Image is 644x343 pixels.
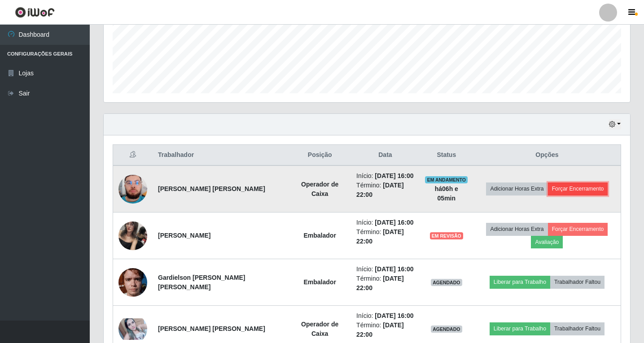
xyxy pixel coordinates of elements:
[490,322,550,335] button: Liberar para Trabalho
[303,232,336,239] strong: Embalador
[486,223,548,235] button: Adicionar Horas Extra
[158,232,210,239] strong: [PERSON_NAME]
[356,181,414,200] li: Término:
[356,227,414,246] li: Término:
[356,274,414,293] li: Término:
[303,278,336,286] strong: Embalador
[118,263,147,301] img: 1754441632912.jpeg
[420,145,473,166] th: Status
[550,322,605,335] button: Trabalhador Faltou
[356,311,414,321] li: Início:
[356,265,414,274] li: Início:
[301,181,338,197] strong: Operador de Caixa
[356,171,414,181] li: Início:
[425,176,468,183] span: EM ANDAMENTO
[289,145,351,166] th: Posição
[118,318,147,340] img: 1668045195868.jpeg
[548,223,608,235] button: Forçar Encerramento
[473,145,621,166] th: Opções
[158,185,265,192] strong: [PERSON_NAME] [PERSON_NAME]
[431,279,462,286] span: AGENDADO
[375,265,413,273] time: [DATE] 16:00
[118,164,147,215] img: 1755477381693.jpeg
[15,7,55,18] img: CoreUI Logo
[158,325,265,332] strong: [PERSON_NAME] [PERSON_NAME]
[356,321,414,339] li: Término:
[435,185,458,202] strong: há 06 h e 05 min
[158,274,245,291] strong: Gardielson [PERSON_NAME] [PERSON_NAME]
[430,232,463,239] span: EM REVISÃO
[486,182,548,195] button: Adicionar Horas Extra
[375,312,413,319] time: [DATE] 16:00
[153,145,289,166] th: Trabalhador
[301,321,338,337] strong: Operador de Caixa
[548,182,608,195] button: Forçar Encerramento
[356,218,414,227] li: Início:
[431,326,462,333] span: AGENDADO
[375,219,413,226] time: [DATE] 16:00
[531,236,563,248] button: Avaliação
[550,276,605,288] button: Trabalhador Faltou
[490,276,550,288] button: Liberar para Trabalho
[375,172,413,179] time: [DATE] 16:00
[118,217,147,255] img: 1628262185809.jpeg
[351,145,420,166] th: Data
